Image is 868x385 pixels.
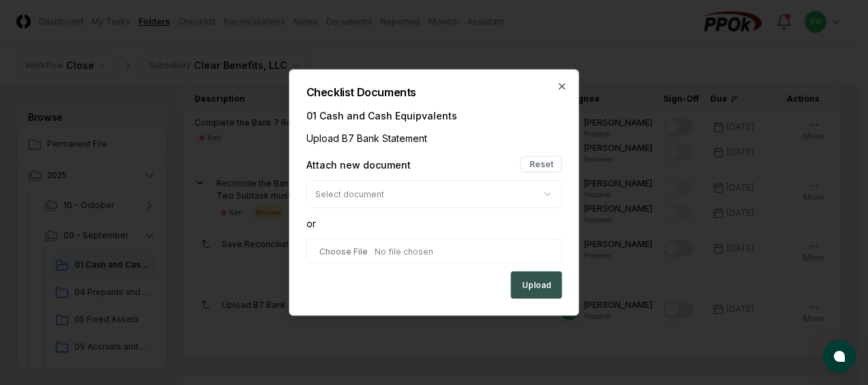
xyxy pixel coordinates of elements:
button: Upload [511,272,562,299]
h2: Checklist Documents [306,87,562,98]
div: 01 Cash and Cash Equipvalents [306,109,562,123]
div: Upload B7 Bank Statement [306,131,562,145]
button: Reset [521,156,562,173]
div: or [306,216,562,231]
div: Attach new document [306,157,411,171]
